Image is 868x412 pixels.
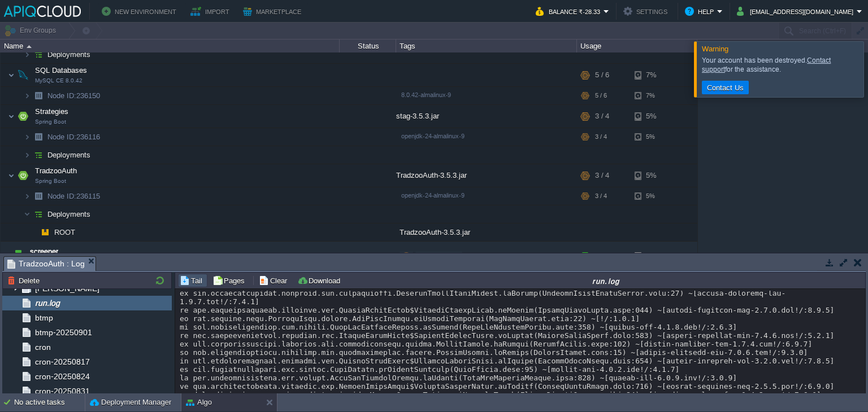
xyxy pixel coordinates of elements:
[46,191,102,201] a: Node ID:236115
[31,205,46,223] img: AMDAwAAAACH5BAEAAAAALAAAAAABAAEAAAICRAEAOw==
[7,275,43,286] button: Delete
[635,128,671,146] div: 5%
[578,40,697,52] div: Usage
[595,242,613,272] div: 7 / 16
[33,357,92,367] a: cron-20250817
[90,397,171,408] button: Deployment Manager
[212,275,248,286] button: Pages
[259,275,290,286] button: Clear
[635,187,671,205] div: 5%
[34,65,89,75] span: SQL Databases
[33,342,53,352] a: cron
[15,105,31,128] img: AMDAwAAAACH5BAEAAAAALAAAAAABAAEAAAICRAEAOw==
[401,192,465,199] span: openjdk-24-almalinux-9
[24,46,31,63] img: AMDAwAAAACH5BAEAAAAALAAAAAABAAEAAAICRAEAOw==
[46,132,102,142] span: 236116
[297,275,344,286] button: Download
[46,150,92,160] a: Deployments
[46,91,102,100] a: Node ID:236150
[34,166,79,176] span: TradzooAuth
[180,275,206,286] button: Tail
[33,371,92,382] a: cron-20250824
[186,397,212,408] button: Algo
[53,227,77,237] a: ROOT
[635,64,671,86] div: 7%
[348,276,864,286] div: run.log
[31,146,46,164] img: AMDAwAAAACH5BAEAAAAALAAAAAABAAEAAAICRAEAOw==
[536,5,604,18] button: Balance ₹-28.33
[623,5,671,18] button: Settings
[635,87,671,104] div: 7%
[415,252,462,262] div: tradzoo2021
[401,91,451,98] span: 8.0.42-almalinux-9
[340,40,396,52] div: Status
[47,133,76,141] span: Node ID:
[595,105,609,128] div: 3 / 4
[46,50,92,59] a: Deployments
[31,128,46,146] img: AMDAwAAAACH5BAEAAAAALAAAAAABAAEAAAICRAEAOw==
[595,187,607,205] div: 3 / 4
[33,386,92,396] a: cron-20250831
[34,166,79,175] a: TradzooAuthSpring Boot
[15,164,31,187] img: AMDAwAAAACH5BAEAAAAALAAAAAABAAEAAAICRAEAOw==
[33,298,62,308] span: run.log
[243,5,305,18] button: Marketplace
[24,187,31,205] img: AMDAwAAAACH5BAEAAAAALAAAAAABAAEAAAICRAEAOw==
[35,119,66,125] span: Spring Boot
[24,87,31,104] img: AMDAwAAAACH5BAEAAAAALAAAAAABAAEAAAICRAEAOw==
[24,128,31,146] img: AMDAwAAAACH5BAEAAAAALAAAAAABAAEAAAICRAEAOw==
[702,56,861,74] div: Your account has been destroyed. for the assistance.
[10,242,26,272] img: AMDAwAAAACH5BAEAAAAALAAAAAABAAEAAAICRAEAOw==
[27,45,32,48] img: AMDAwAAAACH5BAEAAAAALAAAAAABAAEAAAICRAEAOw==
[595,87,607,104] div: 5 / 6
[46,209,92,219] a: Deployments
[397,40,576,52] div: Tags
[401,133,465,139] span: openjdk-24-almalinux-9
[14,393,85,411] div: No active tasks
[33,327,94,338] a: btmp-20250901
[31,87,46,104] img: AMDAwAAAACH5BAEAAAAALAAAAAABAAEAAAICRAEAOw==
[704,82,747,93] button: Contact Us
[31,46,46,63] img: AMDAwAAAACH5BAEAAAAALAAAAAABAAEAAAICRAEAOw==
[47,192,76,200] span: Node ID:
[46,191,102,201] span: 236115
[34,107,70,116] a: StrategiesSpring Boot
[24,205,31,223] img: AMDAwAAAACH5BAEAAAAALAAAAAABAAEAAAICRAEAOw==
[1,242,10,272] img: AMDAwAAAACH5BAEAAAAALAAAAAABAAEAAAICRAEAOw==
[30,246,58,257] a: screener
[34,107,70,116] span: Strategies
[33,313,55,323] a: btmp
[190,5,233,18] button: Import
[31,187,46,205] img: AMDAwAAAACH5BAEAAAAALAAAAAABAAEAAAICRAEAOw==
[34,66,89,74] a: SQL DatabasesMySQL CE 8.0.42
[702,45,728,53] span: Warning
[396,164,577,187] div: TradzooAuth-3.5.3.jar
[8,105,15,128] img: AMDAwAAAACH5BAEAAAAALAAAAAABAAEAAAICRAEAOw==
[8,164,15,187] img: AMDAwAAAACH5BAEAAAAALAAAAAABAAEAAAICRAEAOw==
[46,132,102,142] a: Node ID:236116
[595,128,607,146] div: 3 / 4
[46,91,102,100] span: 236150
[396,105,577,128] div: stag-3.5.3.jar
[37,223,53,241] img: AMDAwAAAACH5BAEAAAAALAAAAAABAAEAAAICRAEAOw==
[4,6,81,17] img: APIQCloud
[595,164,609,187] div: 3 / 4
[47,91,76,100] span: Node ID:
[685,5,717,18] button: Help
[7,257,85,271] span: TradzooAuth : Log
[595,64,609,86] div: 5 / 6
[340,242,396,272] div: Running
[35,77,83,84] span: MySQL CE 8.0.42
[35,178,66,185] span: Spring Boot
